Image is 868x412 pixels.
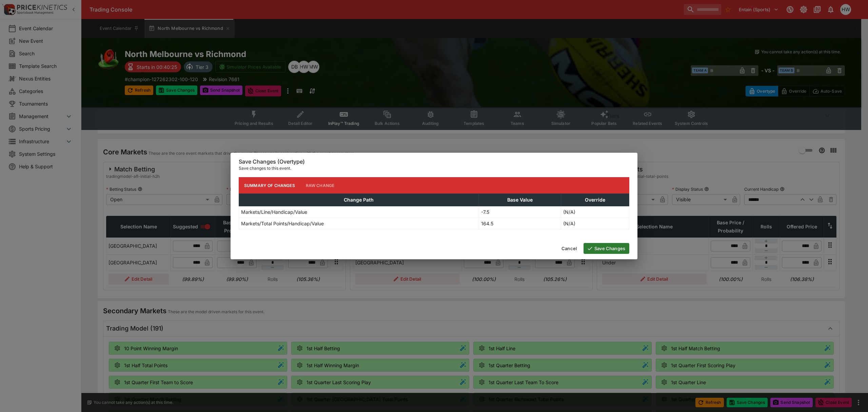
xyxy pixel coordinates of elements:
[561,206,629,218] td: (N/A)
[239,158,629,165] h6: Save Changes (Overtype)
[557,243,581,254] button: Cancel
[239,194,479,206] th: Change Path
[561,194,629,206] th: Override
[239,165,629,172] p: Save changes to this event.
[479,218,561,229] td: 164.5
[561,218,629,229] td: (N/A)
[241,220,324,227] p: Markets/Total Points/Handicap/Value
[241,208,307,216] p: Markets/Line/Handicap/Value
[300,177,340,193] button: Raw Change
[479,194,561,206] th: Base Value
[479,206,561,218] td: -7.5
[239,177,300,193] button: Summary of Changes
[584,243,629,254] button: Save Changes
